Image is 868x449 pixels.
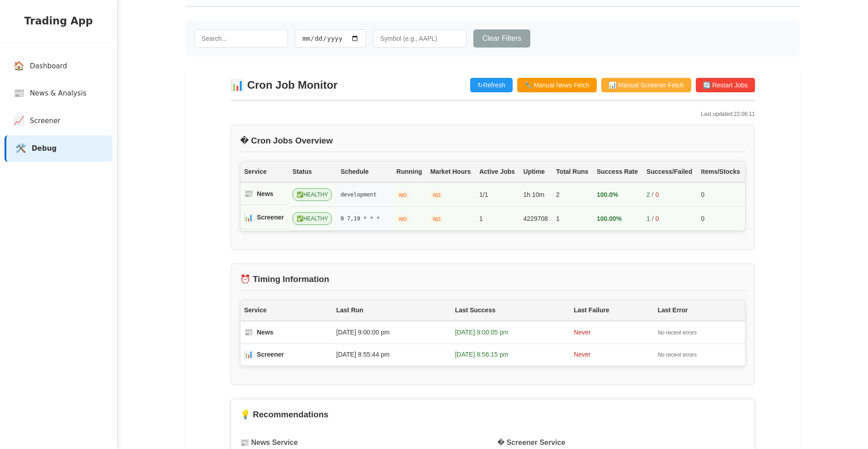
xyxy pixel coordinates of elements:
[30,88,86,99] span: News & Analysis
[373,29,467,48] input: Symbol (e.g., AAPL)
[337,182,392,207] td: development
[244,212,253,223] span: 📊
[656,215,659,222] span: 0
[427,162,476,182] th: Market Hours
[333,321,452,344] td: [DATE] 9:00:00 pm
[654,300,745,321] th: Last Error
[14,87,24,100] span: 📰
[333,300,452,321] th: Last Run
[333,344,452,366] td: [DATE] 8:55:44 pm
[396,215,410,223] span: NO
[257,213,284,222] strong: Screener
[241,300,333,321] th: Service
[520,182,553,207] td: 1h 10m
[241,162,289,182] th: Service
[658,352,697,358] span: No recent errors
[5,53,113,80] a: 🏠Dashboard
[5,108,113,134] a: 📈Screener
[244,349,253,360] span: 📊
[552,207,593,231] td: 1
[476,182,519,207] td: 1/1
[244,188,253,199] span: 📰
[194,29,288,48] input: Search...
[14,60,24,73] span: 🏠
[698,162,745,182] th: Items/Stocks
[231,77,338,93] h2: 📊 Cron Job Monitor
[240,437,488,448] h4: 📰 News Service
[652,191,654,198] span: /
[30,61,67,72] span: Dashboard
[476,162,519,182] th: Active Jobs
[646,191,650,198] span: 2
[257,189,274,199] strong: News
[240,408,745,421] h3: 💡 Recommendations
[646,215,650,222] span: 1
[652,215,654,222] span: /
[292,188,332,201] span: ✅ HEALTHY
[451,321,570,344] td: [DATE] 9:00:05 pm
[30,116,61,126] span: Screener
[552,182,593,207] td: 2
[570,344,654,366] td: Never
[643,162,698,182] th: Success/Failed
[497,437,745,448] h4: � Screener Service
[552,162,593,182] th: Total Runs
[5,135,113,162] a: 🛠️Debug
[244,327,253,338] span: 📰
[396,191,410,199] span: NO
[231,110,755,118] div: Last updated: 22:06:11
[593,207,643,231] td: 100.00%
[593,182,643,207] td: 100.0%
[15,142,26,155] span: 🛠️
[393,162,427,182] th: Running
[570,321,654,344] td: Never
[601,78,691,92] button: 📊 Manual Screener Fetch
[520,162,553,182] th: Uptime
[240,273,745,291] h3: ⏰ Timing Information
[451,300,570,321] th: Last Success
[430,215,443,223] span: NO
[451,344,570,366] td: [DATE] 8:56:15 pm
[14,115,24,128] span: 📈
[517,78,597,92] button: 🔧 Manual News Fetch
[289,162,337,182] th: Status
[656,191,659,198] span: 0
[473,29,530,48] button: Clear Filters
[337,162,392,182] th: Schedule
[476,207,519,231] td: 1
[698,207,745,231] td: 0
[430,191,443,199] span: NO
[32,143,57,154] span: Debug
[240,134,745,152] h3: � Cron Jobs Overview
[658,330,697,336] span: No recent errors
[292,212,332,225] span: ✅ HEALTHY
[5,80,113,107] a: 📰News & Analysis
[698,182,745,207] td: 0
[520,207,553,231] td: 4229708
[696,78,755,92] button: 🔄 Restart Jobs
[470,78,512,92] button: ↻Refresh
[257,328,274,337] strong: News
[570,300,654,321] th: Last Failure
[593,162,643,182] th: Success Rate
[257,350,284,359] strong: Screener
[9,14,108,29] h2: Trading App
